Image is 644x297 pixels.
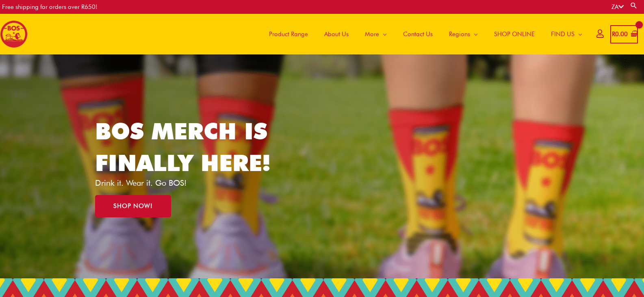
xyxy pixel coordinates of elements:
span: More [365,22,379,46]
a: Search button [630,2,638,9]
a: About Us [316,14,357,54]
span: SHOP ONLINE [494,22,535,46]
span: Contact Us [403,22,433,46]
a: Contact Us [395,14,441,54]
a: SHOP ONLINE [486,14,543,54]
bdi: 0.00 [612,30,628,38]
a: View Shopping Cart, empty [610,25,638,43]
span: R [612,30,615,38]
a: More [357,14,395,54]
span: About Us [324,22,349,46]
a: Product Range [261,14,316,54]
span: Product Range [269,22,308,46]
nav: Site Navigation [255,14,590,54]
a: SHOP NOW! [95,195,171,217]
span: Regions [449,22,470,46]
span: SHOP NOW! [113,203,153,209]
p: Drink it. Wear it. Go BOS! [95,179,283,187]
a: ZA [611,3,624,11]
a: Regions [441,14,486,54]
a: BOS MERCH IS FINALLY HERE! [95,117,271,176]
span: FIND US [551,22,575,46]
